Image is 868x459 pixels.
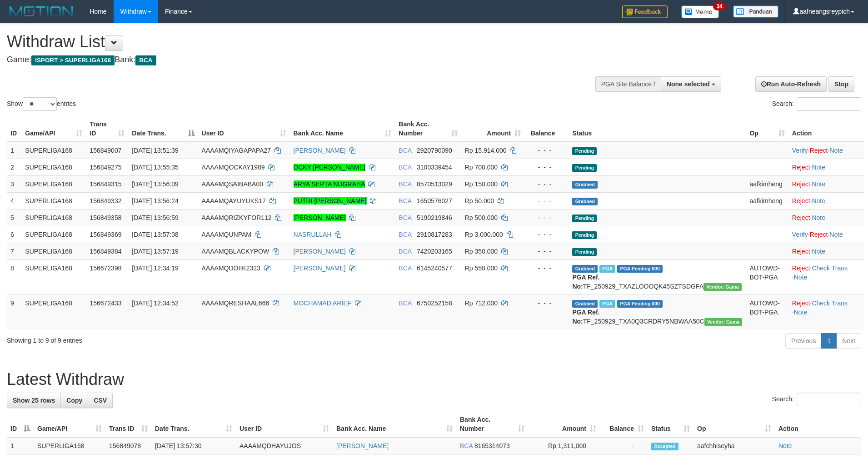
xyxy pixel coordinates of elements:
a: Copy [60,393,88,408]
span: BCA [399,214,411,221]
div: - - - [528,146,565,155]
div: - - - [528,196,565,205]
a: Reject [792,197,810,205]
div: - - - [528,247,565,256]
span: BCA [399,248,411,255]
span: 156672398 [90,264,121,272]
td: TF_250929_TXA0Q3CRDRY5NBWAA50C [569,294,746,329]
span: [DATE] 13:51:39 [132,147,178,154]
span: Marked by aafsoycanthlai [599,300,615,308]
td: SUPERLIGA168 [21,209,86,226]
a: Show 25 rows [7,393,61,408]
select: Showentries [23,97,57,111]
a: [PERSON_NAME] [294,264,346,272]
a: Reject [810,231,828,238]
span: Rp 15.914.000 [465,147,507,154]
span: ISPORT > SUPERLIGA168 [31,55,115,65]
div: PGA Site Balance / [595,76,661,92]
th: Op: activate to sort column ascending [693,411,775,437]
span: BCA [399,264,411,272]
span: [DATE] 13:55:35 [132,164,178,171]
b: PGA Ref. No: [572,274,599,290]
span: Pending [572,248,597,256]
img: Feedback.jpg [622,5,668,18]
td: aafchhiseyha [693,437,775,454]
span: BCA [135,55,156,65]
a: Reject [792,264,810,272]
span: [DATE] 13:57:08 [132,231,178,238]
span: BCA [399,164,411,171]
span: Grabbed [572,181,598,189]
a: PUTRI [PERSON_NAME] [294,197,367,205]
div: Showing 1 to 9 of 9 entries [7,332,355,345]
th: User ID: activate to sort column ascending [236,411,333,437]
a: Note [812,197,825,205]
a: Note [829,231,843,238]
span: Vendor URL: https://trx31.1velocity.biz [703,283,742,291]
span: AAAAMQRESHAAL666 [202,299,269,307]
span: AAAAMQAYUYUKS17 [202,197,266,205]
td: SUPERLIGA168 [21,159,86,175]
th: Action [775,411,861,437]
div: - - - [528,264,565,273]
span: Grabbed [572,265,598,273]
th: Amount: activate to sort column ascending [461,116,524,142]
span: Copy 3100339454 to clipboard [417,164,452,171]
label: Search: [772,393,861,406]
span: 34 [713,2,725,10]
a: Check Trans [812,299,848,307]
td: AUTOWD-BOT-PGA [746,294,788,329]
span: Copy 7420203165 to clipboard [417,248,452,255]
a: Reject [792,180,810,188]
a: Verify [792,231,808,238]
a: [PERSON_NAME] [294,147,346,154]
td: · [788,243,864,259]
td: aafkimheng [746,192,788,209]
label: Search: [772,97,861,111]
td: 4 [7,192,21,209]
span: AAAAMQOCKAY1989 [202,164,265,171]
span: Copy 2910817283 to clipboard [417,231,452,238]
a: Note [829,147,843,154]
b: PGA Ref. No: [572,309,599,325]
a: [PERSON_NAME] [294,248,346,255]
span: BCA [399,197,411,205]
span: 156849315 [90,180,121,188]
span: Copy 8165314073 to clipboard [474,442,510,449]
span: Rp 550.000 [465,264,498,272]
span: Rp 712.000 [465,299,498,307]
span: [DATE] 13:56:24 [132,197,178,205]
td: SUPERLIGA168 [21,294,86,329]
td: 5 [7,209,21,226]
td: 3 [7,175,21,192]
th: ID: activate to sort column descending [7,411,34,437]
span: AAAAMQBLACKYPOW [202,248,269,255]
th: ID [7,116,21,142]
td: AUTOWD-BOT-PGA [746,259,788,294]
a: Reject [792,164,810,171]
button: None selected [661,76,721,92]
div: - - - [528,180,565,189]
span: Copy [66,397,82,404]
td: · · [788,142,864,159]
td: 1 [7,142,21,159]
span: [DATE] 13:56:09 [132,180,178,188]
label: Show entries [7,97,76,111]
td: SUPERLIGA168 [21,226,86,243]
span: Grabbed [572,300,598,308]
span: Pending [572,215,597,222]
th: Status: activate to sort column ascending [648,411,693,437]
td: SUPERLIGA168 [21,243,86,259]
td: AAAAMQDHAYUJOS [236,437,333,454]
td: · [788,192,864,209]
a: Reject [792,214,810,221]
th: Game/API: activate to sort column ascending [34,411,105,437]
a: Note [812,214,825,221]
th: Bank Acc. Number: activate to sort column ascending [456,411,528,437]
span: Copy 8570513029 to clipboard [417,180,452,188]
td: - [600,437,648,454]
a: NASRULLAH [294,231,332,238]
th: Op: activate to sort column ascending [746,116,788,142]
td: · · [788,259,864,294]
th: Status [569,116,746,142]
